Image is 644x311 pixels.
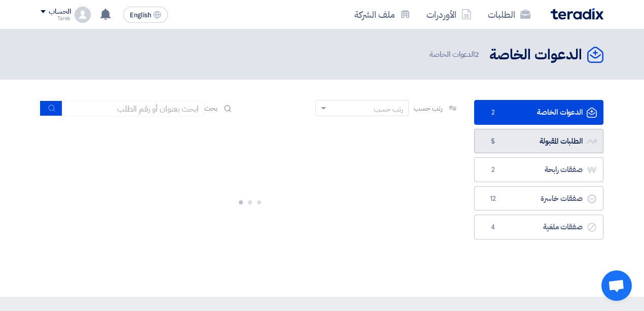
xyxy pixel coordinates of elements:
a: ملف الشركة [346,3,418,26]
span: 2 [475,49,479,60]
span: 2 [487,108,499,118]
span: 4 [487,222,499,232]
a: صفقات ملغية4 [474,215,603,239]
span: 5 [487,136,499,147]
a: صفقات خاسرة12 [474,186,603,211]
img: profile_test.png [75,7,91,23]
a: الدعوات الخاصة2 [474,100,603,125]
span: بحث [204,103,218,114]
div: الحساب [49,8,70,16]
span: 12 [487,194,499,204]
img: Teradix logo [551,8,603,20]
a: الطلبات المقبولة5 [474,129,603,154]
a: الطلبات [480,3,539,26]
span: الدعوات الخاصة [430,49,481,60]
a: الأوردرات [418,3,480,26]
span: English [130,12,151,19]
button: English [123,7,168,23]
div: رتب حسب [374,104,403,115]
span: رتب حسب [414,103,443,114]
a: صفقات رابحة2 [474,157,603,182]
div: Tarek [41,16,70,21]
a: Open chat [601,270,632,301]
input: ابحث بعنوان أو رقم الطلب [62,101,204,116]
span: 2 [487,165,499,175]
h2: الدعوات الخاصة [489,45,582,65]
